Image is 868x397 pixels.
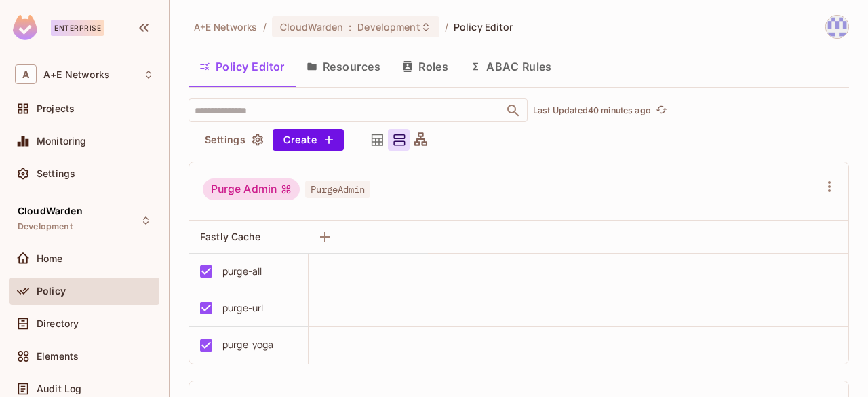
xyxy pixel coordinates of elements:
span: Development [357,20,420,33]
img: SReyMgAAAABJRU5ErkJggg== [13,15,37,40]
button: Resources [296,50,391,83]
span: Directory [37,318,79,329]
span: Audit Log [37,383,81,394]
span: Elements [37,351,79,362]
span: CloudWarden [280,20,343,33]
span: Projects [37,103,75,114]
li: / [263,20,267,33]
button: ABAC Rules [459,50,563,83]
span: Policy [37,286,66,297]
span: refresh [656,104,667,117]
span: Development [18,221,73,232]
span: the active workspace [194,20,258,33]
button: Create [273,129,344,151]
span: : [348,22,353,33]
span: Settings [37,168,75,179]
div: Enterprise [51,20,104,36]
span: Click to refresh data [651,102,670,119]
button: Policy Editor [189,50,296,83]
span: PurgeAdmin [305,181,370,198]
span: Fastly Cache [200,231,260,242]
div: purge-yoga [222,337,274,352]
span: Policy Editor [454,20,513,33]
img: Muhammad Kassali [826,16,848,38]
span: Workspace: A+E Networks [43,69,110,80]
span: A [15,64,37,84]
button: refresh [654,102,670,119]
button: Settings [199,129,267,151]
div: purge-url [222,301,263,316]
div: Purge Admin [203,178,300,200]
span: Monitoring [37,136,87,147]
p: Last Updated 40 minutes ago [533,105,651,116]
button: Roles [391,50,459,83]
span: Home [37,253,63,264]
button: Open [504,101,523,120]
span: CloudWarden [18,206,83,216]
div: purge-all [222,264,262,279]
li: / [445,20,448,33]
